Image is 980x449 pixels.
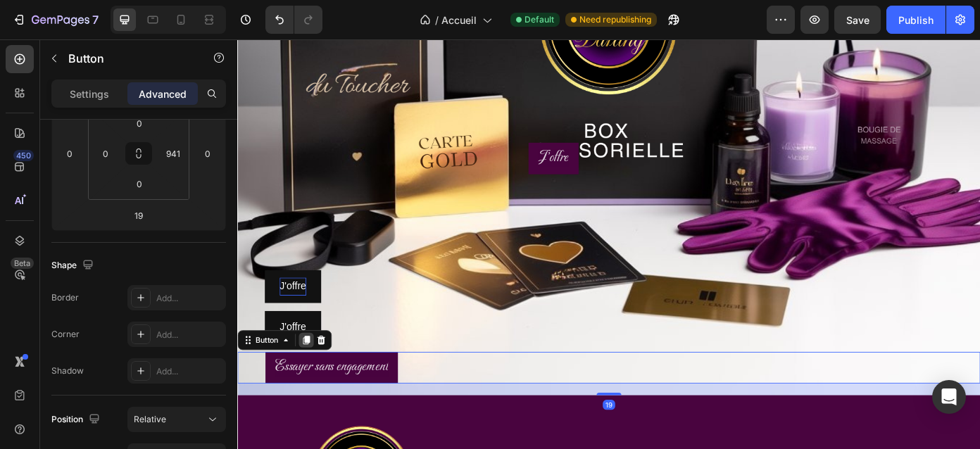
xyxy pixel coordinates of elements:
div: Undo/Redo [265,6,322,34]
div: Publish [898,13,934,27]
input: 0px [95,143,116,164]
span: Save [846,14,869,26]
a: Rich Text Editor. Editing area: main [32,355,182,391]
p: J'offre [48,271,78,291]
div: Rich Text Editor. Editing area: main [48,271,78,291]
div: 450 [13,150,34,161]
div: Position [51,410,103,429]
input: 19 [125,205,153,226]
span: Accueil [441,13,477,27]
button: Publish [886,6,946,34]
span: Essayer sans engagement [43,362,171,383]
div: Corner [51,328,80,341]
button: Save [834,6,881,34]
p: 7 [92,11,99,28]
span: J'offre [342,125,377,145]
p: Advanced [139,87,187,101]
div: Beta [11,258,34,269]
button: Relative [127,407,226,432]
input: 0px [125,113,153,134]
div: Shadow [51,365,84,377]
div: Shape [51,256,96,275]
input: 0 [197,143,218,164]
a: J'offre [331,118,388,153]
div: Add... [156,329,222,341]
input: 941px [163,143,184,164]
div: Add... [156,292,222,305]
iframe: Design area [237,39,980,449]
div: Rich Text Editor. Editing area: main [43,363,171,384]
div: 19 [415,410,429,422]
div: Add... [156,365,222,378]
p: Button [68,50,188,67]
button: <p>J'offre</p> [31,263,95,300]
div: Open Intercom Messenger [932,380,966,414]
span: Default [524,13,554,26]
span: Need republishing [579,13,651,26]
div: Button [18,336,49,348]
p: J'offre [48,317,78,338]
span: / [435,13,439,27]
input: 0 [59,143,80,164]
input: 0px [125,173,153,194]
span: Relative [134,414,166,424]
button: 7 [6,6,105,34]
div: Border [51,291,79,304]
p: Settings [70,87,109,101]
button: <p>J'offre</p> [31,309,95,346]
